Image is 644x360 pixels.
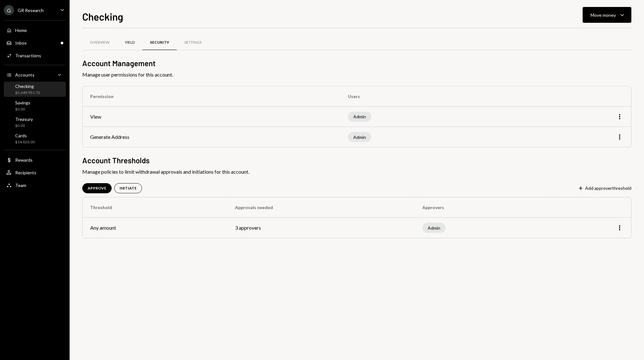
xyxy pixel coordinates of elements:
div: Treasury [15,116,33,122]
span: Manage user permissions for this account. [82,71,631,78]
div: $0.00 [15,123,33,128]
td: Generate Address [83,127,340,147]
a: Savings$0.00 [4,98,66,113]
td: Any amount [83,218,227,238]
div: Rewards [15,157,33,163]
a: Team [4,179,66,191]
div: Recipients [15,170,36,175]
th: Approvals needed [227,197,415,218]
span: Manage policies to limit withdrawal approvals and initiations for this account. [82,168,631,176]
td: 3 approvers [227,218,415,238]
div: Settings [184,40,201,45]
div: APPROVE [88,186,106,191]
div: Inbox [15,40,27,46]
a: Transactions [4,50,66,61]
div: Security [150,40,169,45]
div: $14,820.00 [15,140,35,145]
div: GR Research [18,8,44,13]
div: INITIATE [120,186,137,191]
div: Home [15,28,27,33]
a: Accounts [4,69,66,80]
h1: Checking [82,10,123,23]
div: Overview [90,40,109,45]
th: Approvers [415,197,551,218]
div: Move money [591,12,616,18]
th: Users [340,86,523,107]
button: Add approverthreshold [578,185,631,192]
a: Rewards [4,154,66,165]
div: Team [15,183,26,188]
div: $0.00 [15,107,30,112]
th: Threshold [83,197,227,218]
div: Admin [348,132,371,142]
div: Cards [15,133,35,138]
a: Home [4,24,66,36]
h2: Account Management [82,58,631,68]
a: Security [142,34,177,51]
div: Accounts [15,72,34,78]
a: Recipients [4,167,66,178]
div: Yield [125,40,135,45]
a: Cards$14,820.00 [4,131,66,146]
a: Inbox [4,37,66,48]
a: Yield [117,34,142,51]
div: Checking [15,84,40,89]
a: Checking$5,649,951.72 [4,82,66,97]
h2: Account Thresholds [82,155,631,165]
a: Overview [82,34,117,51]
a: Settings [177,34,209,51]
div: Transactions [15,53,41,58]
th: Permission [83,86,340,107]
div: Admin [422,223,446,233]
div: $5,649,951.72 [15,90,40,96]
div: Admin [348,112,371,122]
div: G [4,5,14,15]
div: Savings [15,100,30,105]
a: Treasury$0.00 [4,115,66,130]
button: Move money [583,7,631,23]
td: View [83,107,340,127]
